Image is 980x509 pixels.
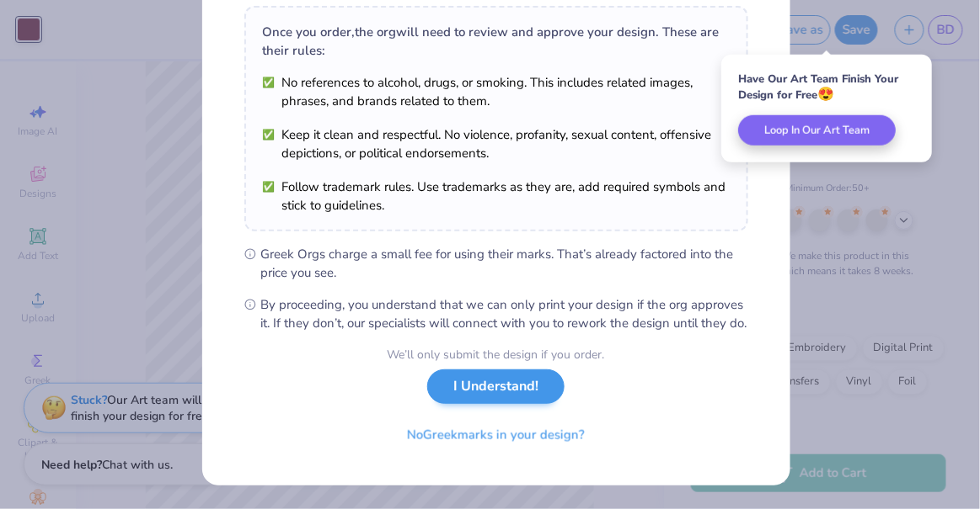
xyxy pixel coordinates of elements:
span: By proceeding, you understand that we can only print your design if the org approves it. If they ... [261,295,748,332]
li: Keep it clean and respectful. No violence, profanity, sexual content, offensive depictions, or po... [263,125,730,162]
button: Loop In Our Art Team [738,115,896,146]
span: 😍 [817,85,834,103]
li: No references to alcohol, drugs, or smoking. This includes related images, phrases, and brands re... [263,73,730,110]
div: Once you order, the org will need to review and approve your design. These are their rules: [263,23,730,60]
li: Follow trademark rules. Use trademarks as they are, add required symbols and stick to guidelines. [263,178,730,215]
button: I Understand! [427,369,565,404]
span: Greek Orgs charge a small fee for using their marks. That’s already factored into the price you see. [261,245,748,282]
div: Have Our Art Team Finish Your Design for Free [738,72,915,103]
div: We’ll only submit the design if you order. [388,346,605,363]
button: NoGreekmarks in your design? [393,418,599,453]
